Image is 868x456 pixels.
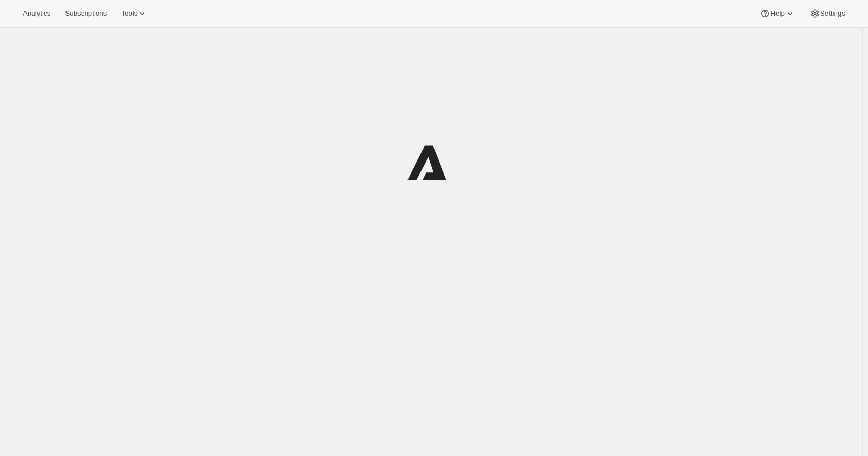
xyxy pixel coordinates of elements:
button: Analytics [17,6,57,21]
span: Settings [820,9,845,18]
span: Analytics [23,9,50,18]
button: Settings [804,6,851,21]
button: Tools [115,6,154,21]
button: Help [754,6,801,21]
button: Subscriptions [59,6,113,21]
span: Subscriptions [65,9,107,18]
span: Tools [121,9,137,18]
span: Help [770,9,784,18]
